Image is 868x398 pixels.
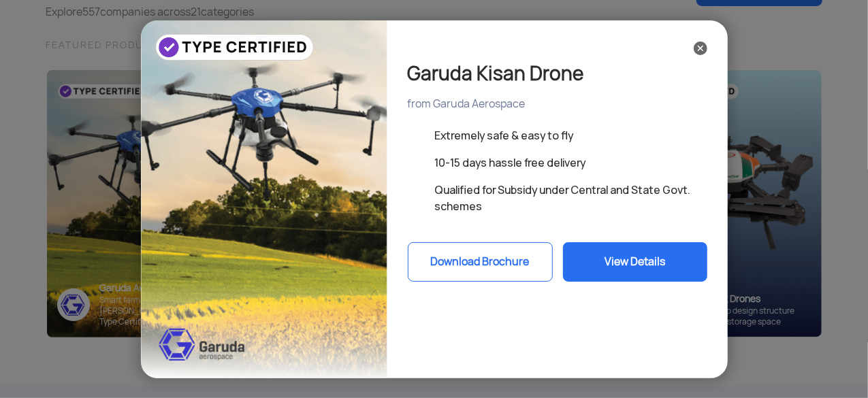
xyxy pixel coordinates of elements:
button: Download Brochure [408,242,553,282]
button: View Details [563,242,707,282]
li: Extremely safe & easy to fly [408,128,707,144]
img: bg_garudapopup_sky.png [141,20,387,378]
img: ic_close_black.svg [694,42,707,55]
li: Qualified for Subsidy under Central and State Govt. schemes [408,182,707,215]
li: 10-15 days hassle free delivery [408,155,707,171]
div: Garuda Kisan Drone [408,59,707,88]
div: from Garuda Aerospace [408,97,707,112]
